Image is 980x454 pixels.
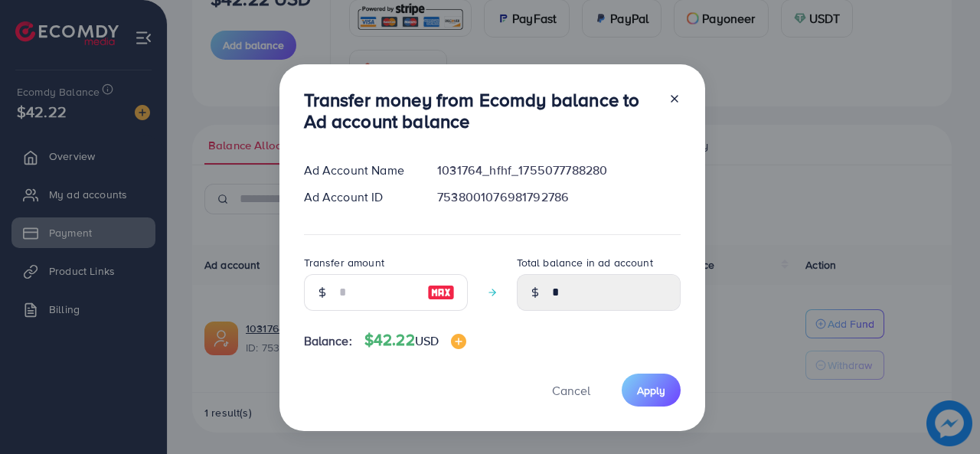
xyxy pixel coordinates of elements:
[622,374,681,407] button: Apply
[427,283,455,302] img: image
[517,255,653,270] label: Total balance in ad account
[451,334,466,349] img: image
[533,374,609,407] button: Cancel
[304,89,656,133] h3: Transfer money from Ecomdy balance to Ad account balance
[415,332,439,349] span: USD
[292,162,426,179] div: Ad Account Name
[304,332,352,350] span: Balance:
[425,162,692,179] div: 1031764_hfhf_1755077788280
[292,188,426,206] div: Ad Account ID
[304,255,384,270] label: Transfer amount
[637,383,665,398] span: Apply
[425,188,692,206] div: 7538001076981792786
[364,331,466,350] h4: $42.22
[552,382,590,399] span: Cancel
